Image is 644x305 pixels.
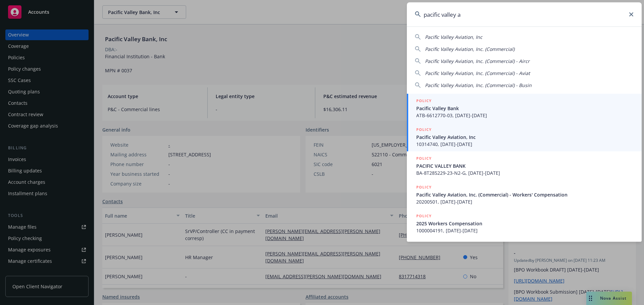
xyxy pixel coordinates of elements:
[407,151,642,180] a: POLICYPACIFIC VALLEY BANKBA-8T285229-23-N2-G, [DATE]-[DATE]
[425,34,482,40] span: Pacific Valley Aviation, Inc
[416,126,432,133] h5: POLICY
[407,123,642,151] a: POLICYPacific Valley Aviation, Inc10314740, [DATE]-[DATE]
[407,209,642,238] a: POLICY2025 Workers Compensation1000004191, [DATE]-[DATE]
[416,141,634,148] span: 10314740, [DATE]-[DATE]
[416,220,634,227] span: 2025 Workers Compensation
[416,213,432,219] h5: POLICY
[425,46,515,52] span: Pacific Valley Aviation, Inc. (Commercial)
[416,184,432,190] h5: POLICY
[416,105,634,112] span: Pacific Valley Bank
[407,180,642,209] a: POLICYPacific Valley Aviation, Inc. (Commercial) - Workers' Compensation20200501, [DATE]-[DATE]
[425,58,530,64] span: Pacific Valley Aviation, Inc. (Commercial) - Aircr
[416,191,634,198] span: Pacific Valley Aviation, Inc. (Commercial) - Workers' Compensation
[407,2,642,26] input: Search...
[416,155,432,162] h5: POLICY
[425,70,530,76] span: Pacific Valley Aviation, Inc. (Commercial) - Aviat
[416,227,634,234] span: 1000004191, [DATE]-[DATE]
[407,94,642,123] a: POLICYPacific Valley BankATB-6612770-03, [DATE]-[DATE]
[416,97,432,104] h5: POLICY
[425,82,532,88] span: Pacific Valley Aviation, Inc. (Commercial) - Busin
[416,169,634,176] span: BA-8T285229-23-N2-G, [DATE]-[DATE]
[416,134,634,141] span: Pacific Valley Aviation, Inc
[416,112,634,119] span: ATB-6612770-03, [DATE]-[DATE]
[416,162,634,169] span: PACIFIC VALLEY BANK
[416,198,634,205] span: 20200501, [DATE]-[DATE]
